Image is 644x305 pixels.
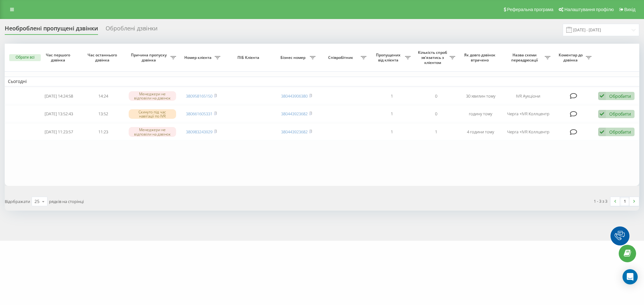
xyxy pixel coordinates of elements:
td: 1 [370,124,414,140]
div: Обробити [609,93,631,99]
div: Обробити [609,111,631,117]
span: Налаштування профілю [564,7,614,12]
a: 1 [620,197,629,206]
span: Пропущених від клієнта [373,53,405,62]
span: Коментар до дзвінка [557,53,586,62]
span: Вихід [624,7,635,12]
td: 11:23 [81,124,125,140]
td: IVR Аукціони [503,88,554,105]
div: Обробити [609,129,631,135]
a: 380443906380 [281,93,308,99]
div: 1 - 3 з 3 [594,198,607,204]
div: Скинуто під час навігації по IVR [129,109,176,119]
td: 1 [370,105,414,122]
span: рядків на сторінці [49,199,84,204]
div: Оброблені дзвінки [106,25,157,35]
td: Сьогодні [5,77,639,86]
span: Як довго дзвінок втрачено [463,53,498,62]
td: 14:24 [81,88,125,105]
div: Open Intercom Messenger [623,269,638,284]
td: Черга +IVR Коллцентр [503,105,554,122]
span: Бізнес номер [278,55,310,60]
span: Час першого дзвінка [41,53,76,62]
td: 13:52 [81,105,125,122]
td: годину тому [458,105,503,122]
span: Причина пропуску дзвінка [128,53,170,62]
a: 380443923682 [281,111,308,117]
a: 380661605331 [186,111,212,117]
div: 25 [34,198,40,205]
td: 0 [414,105,458,122]
a: 380958165150 [186,93,212,99]
div: Менеджери не відповіли на дзвінок [129,127,176,137]
td: 1 [370,88,414,105]
a: 380443923682 [281,129,308,135]
div: Менеджери не відповіли на дзвінок [129,91,176,101]
td: Черга +IVR Коллцентр [503,124,554,140]
span: Номер клієнта [182,55,215,60]
span: Назва схеми переадресації [506,53,545,62]
td: [DATE] 14:24:58 [36,88,81,105]
a: 380983243929 [186,129,212,135]
span: Час останнього дзвінка [86,53,120,62]
button: Обрати всі [9,54,41,61]
td: 30 хвилин тому [458,88,503,105]
td: [DATE] 11:23:57 [36,124,81,140]
span: Відображати [5,199,30,204]
span: Співробітник [322,55,361,60]
td: [DATE] 13:52:43 [36,105,81,122]
span: Кількість спроб зв'язатись з клієнтом [417,50,449,65]
span: ПІБ Клієнта [229,55,269,60]
span: Реферальна програма [507,7,554,12]
td: 1 [414,124,458,140]
td: 4 години тому [458,124,503,140]
div: Необроблені пропущені дзвінки [5,25,98,35]
td: 0 [414,88,458,105]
